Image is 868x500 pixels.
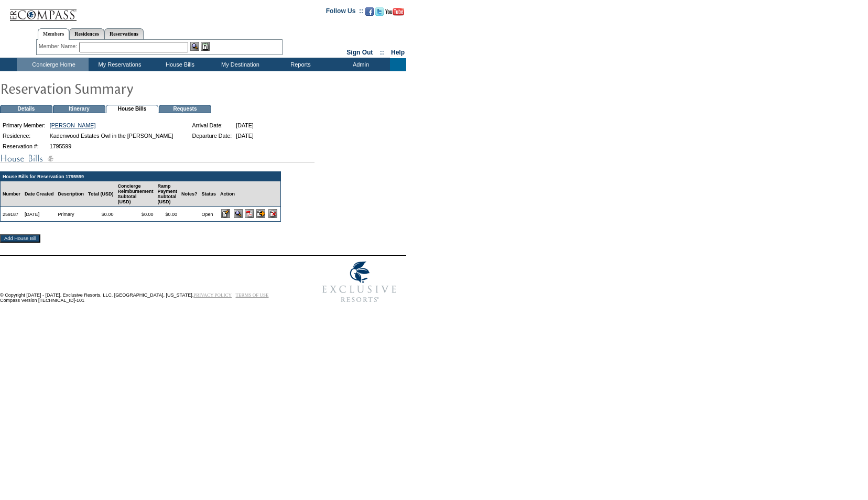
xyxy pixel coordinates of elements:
[365,7,374,16] img: Become our fan on Facebook
[149,58,209,71] td: House Bills
[201,42,210,51] img: Reservations
[17,58,89,71] td: Concierge Home
[391,49,405,56] a: Help
[330,58,390,71] td: Admin
[190,131,233,140] td: Departure Date:
[268,209,277,218] input: Delete
[190,121,233,130] td: Arrival Date:
[218,181,280,207] td: Action
[245,209,254,218] img: b_pdf.gif
[155,207,179,221] td: $0.00
[236,292,269,298] a: TERMS OF USE
[193,292,232,298] a: PRIVACY POLICY
[179,181,200,207] td: Notes?
[234,131,255,140] td: [DATE]
[56,207,86,221] td: Primary
[89,58,149,71] td: My Reservations
[312,256,406,308] img: Exclusive Resorts
[1,172,280,181] td: House Bills for Reservation 1795599
[56,181,86,207] td: Description
[155,181,179,207] td: Ramp Payment Subtotal (USD)
[256,209,265,218] input: Submit for Processing
[221,209,230,218] input: Edit
[380,49,384,56] span: ::
[23,207,56,221] td: [DATE]
[199,181,218,207] td: Status
[375,10,384,17] a: Follow us on Twitter
[385,10,404,17] a: Subscribe to our YouTube Channel
[50,122,96,128] a: [PERSON_NAME]
[69,28,104,39] a: Residences
[53,105,105,113] td: Itinerary
[104,28,144,39] a: Reservations
[86,207,115,221] td: $0.00
[48,131,175,140] td: Kadenwood Estates Owl in the [PERSON_NAME]
[326,6,363,19] td: Follow Us ::
[106,105,158,113] td: House Bills
[1,181,23,207] td: Number
[1,121,47,130] td: Primary Member:
[115,207,155,221] td: $0.00
[269,58,330,71] td: Reports
[1,131,47,140] td: Residence:
[346,49,373,56] a: Sign Out
[234,209,243,218] input: View
[1,207,23,221] td: 259187
[115,181,155,207] td: Concierge Reimbursement Subtotal (USD)
[159,105,211,113] td: Requests
[199,207,218,221] td: Open
[86,181,115,207] td: Total (USD)
[38,28,70,40] a: Members
[190,42,199,51] img: View
[365,10,374,17] a: Become our fan on Facebook
[23,181,56,207] td: Date Created
[375,7,384,16] img: Follow us on Twitter
[385,8,404,16] img: Subscribe to our YouTube Channel
[39,42,79,51] div: Member Name:
[209,58,269,71] td: My Destination
[234,121,255,130] td: [DATE]
[1,142,47,151] td: Reservation #:
[48,142,175,151] td: 1795599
